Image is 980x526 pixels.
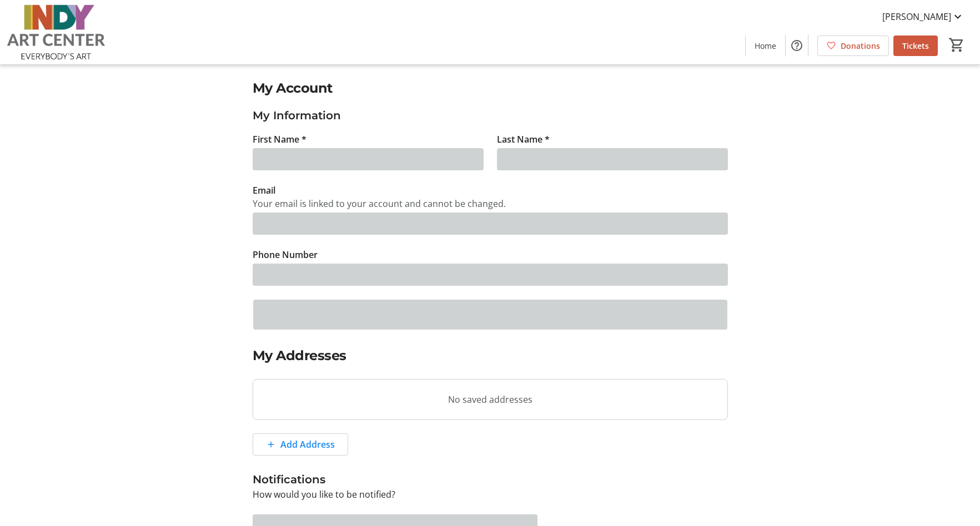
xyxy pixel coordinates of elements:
button: Cart [947,35,967,55]
div: Your email is linked to your account and cannot be changed. [253,197,728,210]
button: [PERSON_NAME] [873,8,973,26]
h2: My Addresses [253,346,728,366]
a: Tickets [893,36,938,56]
p: How would you like to be notified? [253,488,728,501]
button: Help [786,34,808,57]
label: First Name * [253,133,306,146]
tr-blank-state: No saved addresses [253,379,728,420]
label: Phone Number [253,248,318,261]
h3: My Information [253,107,728,124]
label: Email [253,184,275,197]
a: Home [746,36,785,56]
span: Donations [841,40,880,52]
span: Tickets [902,40,929,52]
span: [PERSON_NAME] [882,10,951,23]
label: Last Name * [497,133,550,146]
span: Home [755,40,776,52]
h2: My Account [253,78,728,98]
h3: Notifications [253,471,728,488]
a: Donations [817,36,889,56]
img: Indy Art Center's Logo [7,4,105,60]
button: Add Address [253,433,348,456]
span: Add Address [280,438,335,451]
